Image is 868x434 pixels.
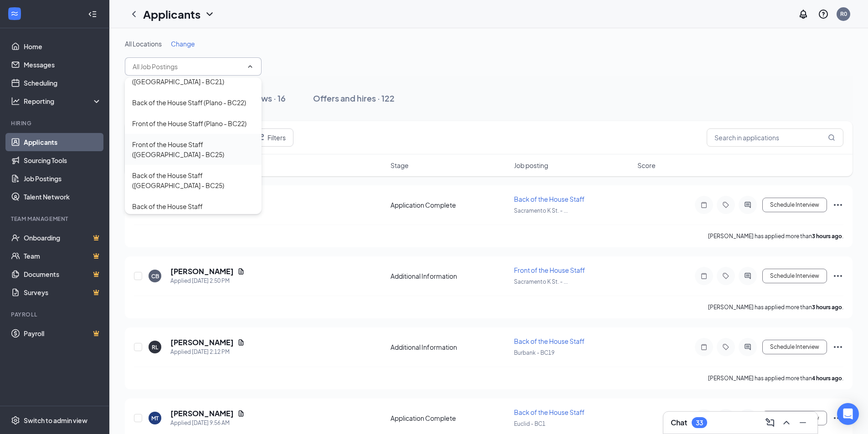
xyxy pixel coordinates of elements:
[818,9,829,20] svg: QuestionInfo
[699,343,709,351] svg: Note
[132,139,254,159] div: Front of the House Staff ([GEOGRAPHIC_DATA] - BC25)
[133,61,243,71] input: All Job Postings
[88,10,97,19] svg: Collapse
[832,342,843,352] svg: Ellipses
[514,266,585,274] span: Front of the House Staff
[765,417,776,428] svg: ComposeMessage
[390,161,409,170] span: Stage
[762,198,827,212] button: Schedule Interview
[24,37,102,56] a: Home
[720,272,731,280] svg: Tag
[514,349,555,356] span: Burbank - BC19
[514,278,568,285] span: Sacramento K St. - ...
[151,414,159,422] div: MT
[708,374,843,382] p: [PERSON_NAME] has applied more than .
[763,415,777,430] button: ComposeMessage
[797,417,808,428] svg: Minimize
[812,375,842,382] b: 4 hours ago
[762,340,827,354] button: Schedule Interview
[170,419,245,428] div: Applied [DATE] 9:56 AM
[832,413,843,424] svg: Ellipses
[696,419,703,427] div: 33
[708,303,843,311] p: [PERSON_NAME] has applied more than .
[671,418,687,428] h3: Chat
[170,408,234,419] h5: [PERSON_NAME]
[828,134,835,141] svg: MagnifyingGlass
[11,97,20,106] svg: Analysis
[514,207,568,214] span: Sacramento K St. - ...
[514,420,545,427] span: Euclid - BC1
[247,128,293,147] button: Filter Filters
[390,200,508,209] div: Application Complete
[11,119,100,127] div: Hiring
[237,268,245,275] svg: Document
[10,9,19,18] svg: WorkstreamLogo
[170,337,234,347] h5: [PERSON_NAME]
[742,272,753,280] svg: ActiveChat
[24,247,102,265] a: TeamCrown
[762,269,827,283] button: Schedule Interview
[24,229,102,247] a: OnboardingCrown
[514,195,585,203] span: Back of the House Staff
[781,417,792,428] svg: ChevronUp
[720,201,731,209] svg: Tag
[832,271,843,281] svg: Ellipses
[170,276,245,286] div: Applied [DATE] 2:50 PM
[707,128,843,147] input: Search in applications
[514,337,585,345] span: Back of the House Staff
[796,415,810,430] button: Minimize
[11,311,100,318] div: Payroll
[390,271,508,281] div: Additional Information
[514,161,548,170] span: Job posting
[24,151,102,169] a: Sourcing Tools
[170,347,245,357] div: Applied [DATE] 2:12 PM
[24,324,102,342] a: PayrollCrown
[24,283,102,301] a: SurveysCrown
[11,215,100,223] div: Team Management
[24,265,102,283] a: DocumentsCrown
[837,403,859,425] div: Open Intercom Messenger
[143,6,200,22] h1: Applicants
[720,343,731,351] svg: Tag
[132,97,246,107] div: Back of the House Staff (Plano - BC22)
[762,411,827,425] button: Schedule Interview
[390,414,508,423] div: Application Complete
[24,169,102,188] a: Job Postings
[170,266,234,276] h5: [PERSON_NAME]
[832,199,843,210] svg: Ellipses
[514,408,585,416] span: Back of the House Staff
[237,410,245,417] svg: Document
[151,272,159,280] div: CB
[24,56,102,74] a: Messages
[247,63,254,70] svg: ChevronUp
[132,201,254,231] div: Back of the House Staff ([PERSON_NAME][GEOGRAPHIC_DATA] - [GEOGRAPHIC_DATA])
[24,416,87,425] div: Switch to admin view
[132,118,247,128] div: Front of the House Staff (Plano - BC22)
[798,9,809,20] svg: Notifications
[742,343,753,351] svg: ActiveChat
[390,342,508,352] div: Additional Information
[637,161,656,170] span: Score
[24,74,102,92] a: Scheduling
[742,201,753,209] svg: ActiveChat
[237,339,245,346] svg: Document
[699,201,709,209] svg: Note
[708,232,843,240] p: [PERSON_NAME] has applied more than .
[24,97,102,106] div: Reporting
[128,9,139,20] svg: ChevronLeft
[152,343,158,351] div: RL
[313,92,395,104] div: Offers and hires · 122
[812,233,842,240] b: 3 hours ago
[779,415,794,430] button: ChevronUp
[11,416,20,425] svg: Settings
[24,133,102,151] a: Applicants
[132,170,254,190] div: Back of the House Staff ([GEOGRAPHIC_DATA] - BC25)
[24,188,102,206] a: Talent Network
[840,10,847,18] div: R0
[699,272,709,280] svg: Note
[204,9,215,20] svg: ChevronDown
[171,40,195,48] span: Change
[125,40,162,48] span: All Locations
[812,304,842,311] b: 3 hours ago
